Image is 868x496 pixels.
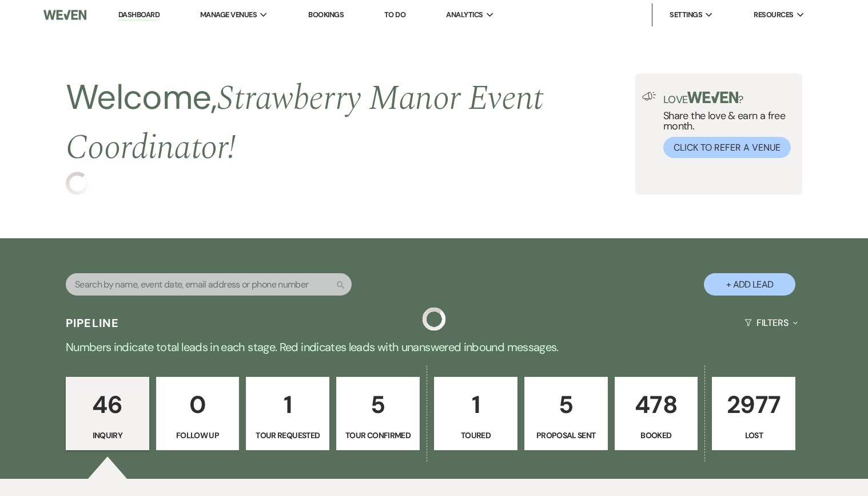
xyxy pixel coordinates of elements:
div: Share the love & earn a free month. [656,92,795,158]
span: Settings [670,9,702,21]
img: Weven Logo [43,3,86,27]
p: Love ? [663,92,795,105]
span: Resources [754,9,793,21]
h2: Welcome, [66,73,635,172]
p: Tour Requested [253,429,322,442]
a: 1Tour Requested [246,377,329,450]
a: 5Tour Confirmed [336,377,420,450]
p: 1 [253,385,322,424]
p: Tour Confirmed [344,429,412,442]
p: 478 [622,385,691,424]
p: 5 [344,385,412,424]
button: + Add Lead [704,273,795,296]
p: Inquiry [73,429,142,442]
img: loading spinner [66,172,89,195]
p: Booked [622,429,691,442]
img: loading spinner [423,308,445,330]
span: Manage Venues [200,9,257,21]
span: Analytics [446,9,483,21]
p: 0 [164,385,232,424]
a: 5Proposal Sent [524,377,608,450]
p: 46 [73,385,142,424]
a: 46Inquiry [66,377,149,450]
a: To Do [384,10,405,19]
input: Search by name, event date, email address or phone number [66,273,352,296]
a: 2977Lost [712,377,795,450]
a: Dashboard [118,10,160,21]
p: Follow Up [164,429,232,442]
p: 2977 [719,385,788,424]
p: 1 [441,385,510,424]
span: Strawberry Manor Event Coordinator ! [66,72,543,174]
a: 1Toured [434,377,517,450]
img: loud-speaker-illustration.svg [642,92,656,101]
a: Bookings [308,10,344,19]
p: Lost [719,429,788,442]
h3: Pipeline [66,315,120,331]
p: 5 [532,385,600,424]
button: Click to Refer a Venue [663,137,791,158]
img: weven-logo-green.svg [687,92,738,103]
p: Toured [441,429,510,442]
p: Numbers indicate total leads in each stage. Red indicates leads with unanswered inbound messages. [22,338,846,356]
button: Filters [740,308,802,338]
a: 478Booked [615,377,698,450]
a: 0Follow Up [156,377,240,450]
p: Proposal Sent [532,429,600,442]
